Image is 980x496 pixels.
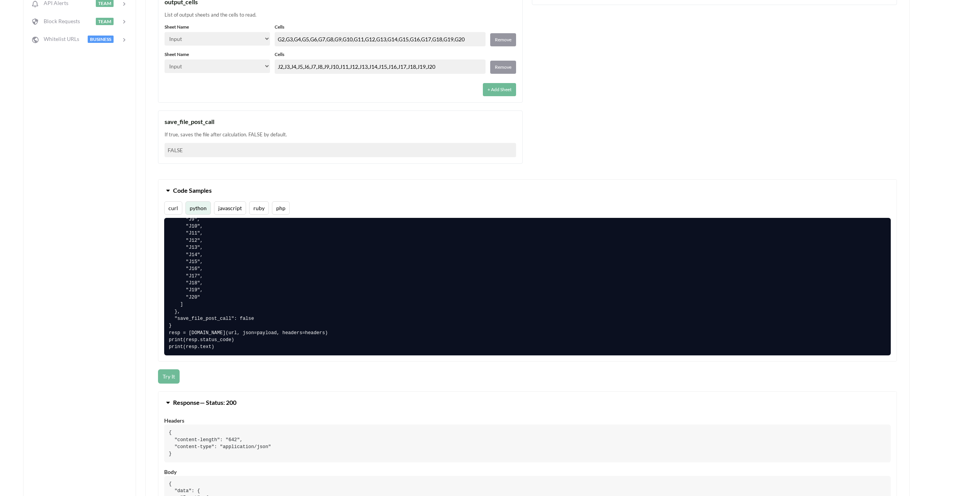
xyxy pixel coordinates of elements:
[165,51,270,58] label: Sheet Name
[275,51,486,58] label: Cells
[158,392,897,413] button: Response— Status: 200
[158,369,180,384] button: Try It
[88,36,114,43] span: BUSINESS
[165,117,516,126] div: save_file_post_call
[96,18,114,25] span: TEAM
[164,425,891,462] pre: { "content-length": "642", "content-type": "application/json" }
[185,201,211,215] button: python
[165,131,516,139] div: If true, saves the file after calculation. FALSE by default.
[39,18,80,24] span: Block Requests
[173,399,236,406] span: Response — Status: 200
[490,61,516,74] button: Remove
[483,83,516,96] button: + Add Sheet
[275,24,486,31] label: Cells
[275,32,486,46] input: Ex. A1, A2, C5...
[164,468,891,476] div: Body
[272,201,290,215] button: php
[164,201,182,215] button: curl
[158,180,897,201] button: Code Samples
[490,33,516,46] button: Remove
[165,24,270,31] label: Sheet Name
[214,201,246,215] button: javascript
[39,36,79,42] span: Whitelist URLs
[165,11,516,19] div: List of output sheets and the cells to read.
[173,187,212,194] span: Code Samples
[275,59,486,74] input: Ex. A1, A2, C5...
[164,416,891,425] div: Headers
[249,201,269,215] button: ruby
[164,218,891,355] pre: # pip install requests import requests url = "[URL][DOMAIN_NAME]" headers = { "accessKey": "0014d...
